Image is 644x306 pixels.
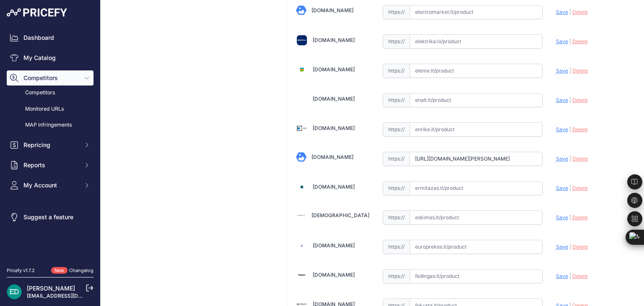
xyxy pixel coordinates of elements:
a: [DOMAIN_NAME] [312,154,353,160]
a: [DOMAIN_NAME] [312,7,353,13]
span: New [51,267,68,274]
span: Save [556,9,568,15]
button: My Account [7,178,93,193]
a: Changelog [69,267,93,273]
span: Delete [572,156,588,162]
span: | [569,38,571,44]
span: | [569,67,571,74]
span: Save [556,97,568,103]
span: https:// [383,269,410,283]
span: https:// [383,93,410,107]
input: elektrika.lv/product [410,34,543,49]
span: Delete [572,67,588,74]
span: | [569,9,571,15]
a: [DOMAIN_NAME] [313,242,355,249]
input: ermitazas.lt/product [410,181,543,195]
input: eleme.lt/product [410,64,543,78]
input: enalt.lt/product [410,93,543,107]
a: MAP infringements [7,118,93,132]
input: europrekes.lt/product [410,240,543,254]
span: Delete [572,126,588,132]
div: Pricefy v1.7.2 [7,267,35,274]
span: | [569,97,571,103]
span: https:// [383,152,410,166]
a: [DEMOGRAPHIC_DATA] [312,212,369,218]
img: Pricefy Logo [7,8,67,17]
a: [DOMAIN_NAME] [313,184,355,190]
a: Dashboard [7,30,93,45]
span: | [569,126,571,132]
a: [EMAIL_ADDRESS][DOMAIN_NAME] [27,293,114,299]
span: Save [556,273,568,279]
span: https:// [383,5,410,19]
span: | [569,244,571,250]
span: Save [556,156,568,162]
span: Save [556,126,568,132]
span: https:// [383,34,410,49]
span: Save [556,214,568,220]
button: Repricing [7,137,93,153]
a: [PERSON_NAME] [27,285,75,292]
span: Save [556,67,568,74]
span: Save [556,244,568,250]
span: Delete [572,38,588,44]
span: | [569,156,571,162]
a: Monitored URLs [7,102,93,117]
span: | [569,273,571,279]
span: | [569,185,571,191]
a: [DOMAIN_NAME] [313,272,355,278]
span: Competitors [23,74,78,82]
span: https:// [383,240,410,254]
span: Delete [572,214,588,220]
a: My Catalog [7,50,93,65]
span: https:// [383,64,410,78]
nav: Sidebar [7,30,93,257]
span: Delete [572,244,588,250]
span: https:// [383,181,410,195]
a: [DOMAIN_NAME] [313,96,355,102]
input: electromarket.lt/product [410,5,543,19]
span: Save [556,185,568,191]
span: Delete [572,185,588,191]
span: https:// [383,210,410,225]
span: Delete [572,273,588,279]
input: eskimas.lt/product [410,210,543,225]
span: Delete [572,97,588,103]
input: enrike.lt/product [410,122,543,137]
a: Suggest a feature [7,210,93,225]
a: [DOMAIN_NAME] [313,66,355,73]
a: Competitors [7,86,93,100]
span: https:// [383,122,410,137]
button: Competitors [7,70,93,86]
a: [DOMAIN_NAME] [313,37,355,43]
span: Delete [572,9,588,15]
input: fedingas.lt/product [410,269,543,283]
input: epirkimas.lt/product [410,152,543,166]
a: [DOMAIN_NAME] [313,125,355,131]
span: Reports [23,161,78,169]
span: | [569,214,571,220]
span: Repricing [23,141,78,149]
span: My Account [23,181,78,189]
span: Save [556,38,568,44]
button: Reports [7,158,93,173]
